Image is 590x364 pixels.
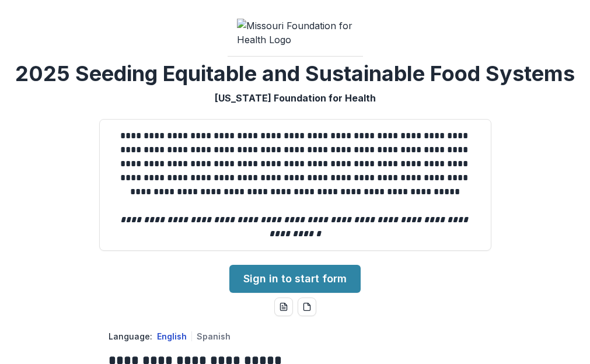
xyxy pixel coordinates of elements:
img: Missouri Foundation for Health Logo [237,19,354,47]
p: Language: [109,330,152,342]
button: English [157,331,187,341]
button: Spanish [197,331,231,341]
p: [US_STATE] Foundation for Health [215,91,376,105]
h2: 2025 Seeding Equitable and Sustainable Food Systems [15,61,575,86]
button: pdf-download [298,297,316,316]
a: Sign in to start form [229,265,361,293]
button: word-download [274,297,293,316]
